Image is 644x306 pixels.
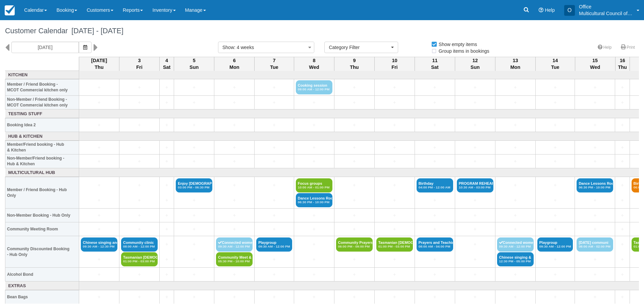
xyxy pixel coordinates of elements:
a: + [336,197,373,204]
a: + [81,182,117,189]
span: Help [545,7,555,13]
a: + [176,212,212,219]
a: Connected women09:30 AM - 12:00 PM [497,237,534,252]
a: + [296,226,332,233]
a: + [256,158,292,165]
a: + [417,99,453,106]
a: Birthday04:00 PM - 12:00 AM [417,178,453,192]
em: 09:30 AM - 12:00 PM [258,245,290,249]
th: Community Meeting Room [5,222,79,236]
a: + [537,158,573,165]
th: Non-Member / Friend Booking - MCOT Commercial kitchen only [5,96,79,110]
a: + [577,256,613,263]
a: Dance Lessons Rock n06:30 PM - 10:00 PM [577,178,613,192]
a: + [256,122,292,129]
a: + [617,294,628,301]
a: Dance Lessons Rock n06:30 PM - 10:00 PM [296,193,332,207]
a: + [296,271,332,278]
a: + [376,212,413,219]
a: + [216,158,253,165]
a: PROGRAM REHEARSALS10:30 AM - 03:00 PM [457,178,493,192]
a: + [296,99,332,106]
a: + [617,144,628,151]
a: Connected women09:30 AM - 12:00 PM [216,237,253,252]
a: + [161,122,172,129]
a: + [121,271,158,278]
th: 14 Tue [535,57,575,71]
th: Non-Member Booking - Hub Only [5,209,79,222]
a: + [537,294,573,301]
th: Bean Bags [5,290,79,304]
a: + [376,271,413,278]
a: + [81,271,117,278]
a: + [417,158,453,165]
a: + [176,241,212,248]
a: + [216,226,253,233]
a: + [81,158,117,165]
a: + [417,144,453,151]
em: 01:00 PM - 03:00 PM [123,259,156,263]
a: + [577,226,613,233]
p: Office [579,3,633,10]
a: + [161,84,172,91]
a: + [457,197,493,204]
a: + [497,122,534,129]
em: 01:00 PM - 03:00 PM [378,245,411,249]
a: + [497,197,534,204]
th: 7 Tue [255,57,294,71]
a: + [161,271,172,278]
a: + [336,226,373,233]
a: + [537,84,573,91]
span: Show empty items [431,42,482,46]
a: + [256,212,292,219]
a: + [417,197,453,204]
a: + [336,294,373,301]
th: Alcohol Bond [5,268,79,281]
a: + [417,256,453,263]
a: + [296,294,332,301]
a: + [81,212,117,219]
a: + [256,197,292,204]
span: Show [222,45,234,50]
a: + [161,197,172,204]
a: + [417,212,453,219]
th: 3 Fri [119,57,160,71]
a: + [336,99,373,106]
img: checkfront-main-nav-mini-logo.png [5,5,15,15]
a: + [537,271,573,278]
th: Member/Friend booking - Hub & Kitchen [5,141,79,155]
a: + [376,99,413,106]
h1: Customer Calendar [5,27,639,35]
em: 09:00 AM - 12:00 PM [298,87,330,91]
a: Multicultural Hub [7,170,77,176]
a: Prayers and Teaching08:00 AM - 04:00 PM [417,237,453,252]
a: + [497,294,534,301]
a: + [497,99,534,106]
a: Hub & Kitchen [7,133,77,140]
a: + [256,144,292,151]
a: + [376,144,413,151]
a: Tasmanian [DEMOGRAPHIC_DATA] Ass01:00 PM - 03:00 PM [121,252,158,266]
span: [DATE] - [DATE] [68,27,123,35]
a: + [577,99,613,106]
em: 10:30 AM - 03:00 PM [459,185,491,189]
a: + [176,122,212,129]
a: + [336,271,373,278]
a: Testing Stuff [7,111,77,117]
a: + [577,122,613,129]
a: + [176,271,212,278]
a: + [161,241,172,248]
a: + [121,84,158,91]
a: + [161,294,172,301]
a: + [577,271,613,278]
a: + [81,294,117,301]
a: + [176,99,212,106]
th: Community Discounted Booking - Hub Only [5,236,79,268]
a: Enjoy [DEMOGRAPHIC_DATA] North s03:00 PM - 06:30 PM [176,178,212,192]
th: 11 Sat [415,57,455,71]
em: 06:00 PM - 09:00 PM [338,245,371,249]
a: + [376,197,413,204]
a: Cooking session09:00 AM - 12:00 PM [296,80,332,94]
a: + [121,212,158,219]
a: + [617,271,628,278]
